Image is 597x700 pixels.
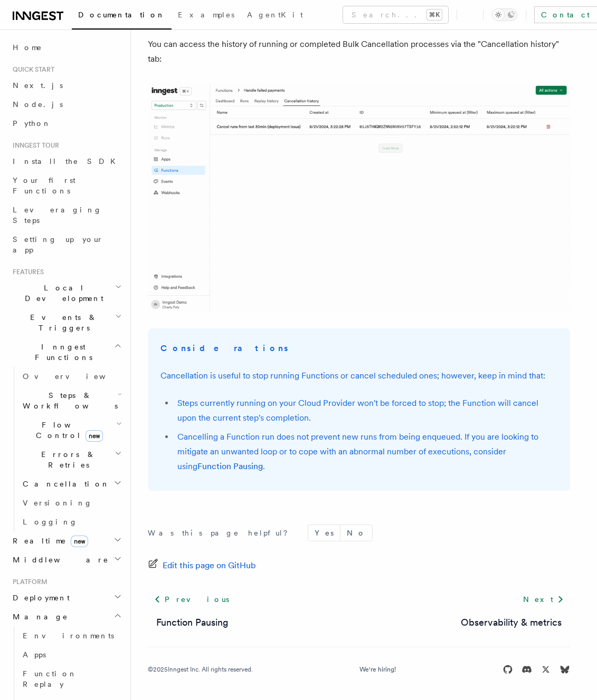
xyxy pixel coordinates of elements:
[8,76,124,95] a: Next.js
[148,665,253,674] div: © 2025 Inngest Inc. All rights reserved.
[8,550,124,569] button: Middleware
[18,664,124,694] a: Function Replay
[8,588,124,607] button: Deployment
[8,152,124,171] a: Install the SDK
[23,518,78,526] span: Logging
[71,536,88,547] span: new
[148,590,235,609] a: Previous
[8,536,88,546] span: Realtime
[8,95,124,114] a: Node.js
[8,578,48,586] span: Platform
[8,141,59,150] span: Inngest tour
[18,420,116,441] span: Flow Control
[197,461,263,471] a: Function Pausing
[343,6,448,23] button: Search...⌘K
[8,283,115,304] span: Local Development
[18,493,124,512] a: Versioning
[18,479,110,489] span: Cancellation
[18,386,124,415] button: Steps & Workflows
[8,278,124,308] button: Local Development
[308,525,340,541] button: Yes
[8,607,124,626] button: Manage
[13,206,102,225] span: Leveraging Steps
[163,558,256,573] span: Edit this page on GitHub
[8,200,124,230] a: Leveraging Steps
[148,37,570,66] p: You can access the history of running or completed Bulk Cancellation processes via the "Cancellat...
[13,81,63,90] span: Next.js
[18,512,124,531] a: Logging
[8,611,68,622] span: Manage
[13,157,122,166] span: Install the SDK
[8,308,124,337] button: Events & Triggers
[156,615,229,630] a: Function Pausing
[8,337,124,367] button: Inngest Functions
[148,528,295,538] p: Was this page helpful?
[8,65,54,74] span: Quick start
[427,9,442,20] kbd: ⌘K
[23,631,114,640] span: Environments
[13,176,75,195] span: Your first Functions
[8,592,70,603] span: Deployment
[18,474,124,493] button: Cancellation
[8,114,124,133] a: Python
[13,235,103,254] span: Setting up your app
[8,531,124,550] button: Realtimenew
[23,650,46,659] span: Apps
[13,42,42,53] span: Home
[461,615,562,630] a: Observability & metrics
[160,343,290,353] strong: Considerations
[8,268,44,276] span: Features
[148,83,570,312] img: The "Cancellation history" tab lists all the Bulk Cancellations.
[18,626,124,645] a: Environments
[8,312,115,333] span: Events & Triggers
[18,449,115,470] span: Errors & Retries
[18,367,124,386] a: Overview
[148,558,256,573] a: Edit this page on GitHub
[178,11,234,19] span: Examples
[517,590,570,609] a: Next
[160,368,557,383] p: Cancellation is useful to stop running Functions or cancel scheduled ones; however, keep in mind ...
[172,3,241,28] a: Examples
[8,38,124,57] a: Home
[241,3,309,28] a: AgentKit
[8,342,114,363] span: Inngest Functions
[174,396,557,425] li: Steps currently running on your Cloud Provider won't be forced to stop; the Function will cancel ...
[8,171,124,200] a: Your first Functions
[13,119,51,128] span: Python
[23,499,92,507] span: Versioning
[18,415,124,445] button: Flow Controlnew
[23,372,131,381] span: Overview
[18,445,124,474] button: Errors & Retries
[86,430,103,442] span: new
[359,665,396,674] a: We're hiring!
[8,230,124,259] a: Setting up your app
[18,390,118,411] span: Steps & Workflows
[8,367,124,531] div: Inngest Functions
[18,645,124,664] a: Apps
[174,430,557,474] li: Cancelling a Function run does not prevent new runs from being enqueued. If you are looking to mi...
[72,3,172,30] a: Documentation
[78,11,165,19] span: Documentation
[492,8,517,21] button: Toggle dark mode
[8,555,109,565] span: Middleware
[13,100,63,109] span: Node.js
[247,11,303,19] span: AgentKit
[23,669,77,688] span: Function Replay
[340,525,372,541] button: No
